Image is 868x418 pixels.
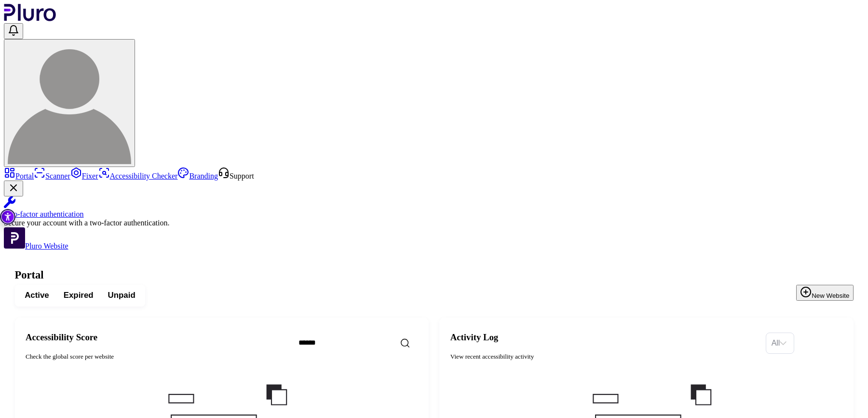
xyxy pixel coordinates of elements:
a: Fixer [70,172,98,180]
span: Unpaid [108,290,136,301]
button: Expired [56,288,101,304]
div: Two-factor authentication [4,210,864,219]
a: Open Pluro Website [4,242,68,250]
img: User avatar [8,41,131,164]
h1: Portal [15,269,854,281]
button: Open notifications, you have undefined new notifications [4,23,23,39]
h2: Activity Log [450,332,759,343]
div: View recent accessibility activity [450,352,759,362]
button: Close Two-factor authentication notification [4,181,23,196]
button: Active [17,288,56,304]
a: Logo [4,14,56,23]
a: Accessibility Checker [98,172,178,180]
a: Scanner [34,172,70,180]
div: Secure your account with a two-factor authentication. [4,219,864,227]
button: New Website [796,285,853,301]
aside: Sidebar menu [4,167,864,251]
a: Portal [4,172,34,180]
a: Open Support screen [218,172,254,180]
button: Unpaid [101,288,143,304]
div: Check the global score per website [26,352,284,362]
input: Search [291,334,447,352]
button: User avatar [4,39,135,167]
span: Active [25,290,49,301]
a: Branding [177,172,218,180]
h2: Accessibility Score [26,332,284,343]
span: Expired [64,290,94,301]
a: Two-factor authentication [4,196,864,219]
div: Set sorting [766,333,795,354]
